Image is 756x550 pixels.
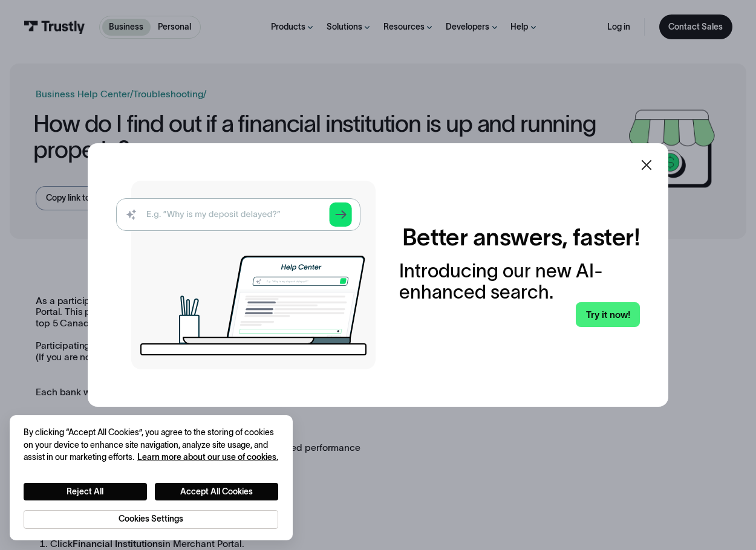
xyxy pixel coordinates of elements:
[576,302,640,327] a: Try it now!
[10,415,293,541] div: Cookie banner
[155,483,278,500] button: Accept All Cookies
[402,223,640,251] h2: Better answers, faster!
[24,427,278,529] div: Privacy
[399,260,640,302] div: Introducing our new AI-enhanced search.
[137,453,278,462] a: More information about your privacy, opens in a new tab
[24,427,278,464] div: By clicking “Accept All Cookies”, you agree to the storing of cookies on your device to enhance s...
[24,483,147,500] button: Reject All
[24,510,278,529] button: Cookies Settings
